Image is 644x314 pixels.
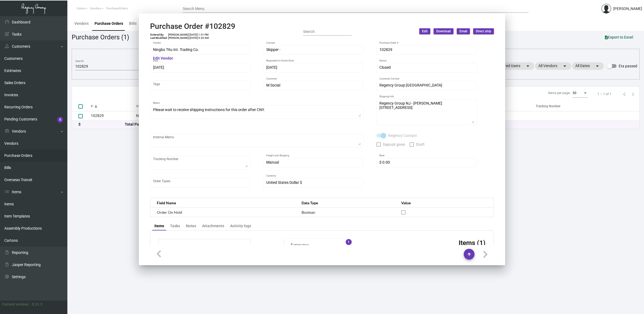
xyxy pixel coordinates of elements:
[150,33,168,36] td: Entered By:
[202,223,224,229] div: Attachments
[266,160,279,164] span: Manual
[422,29,428,34] span: Edit
[597,92,611,96] div: 1 – 1 of 1
[613,6,642,12] div: [PERSON_NAME]
[619,63,637,69] span: Eta passed
[95,21,123,26] div: Purchase Orders
[77,7,85,10] span: Home
[90,7,101,10] span: Vendors
[150,36,168,40] td: Last Modified:
[136,104,147,109] div: Vendor
[476,29,491,34] span: Direct ship
[2,302,30,307] div: Current version:
[302,210,315,215] span: Boolean
[186,223,196,229] div: Notes
[605,35,633,39] span: Export to Excel
[78,122,125,127] div: $
[416,141,425,148] span: Draft
[129,21,137,26] div: Bills
[284,239,352,252] mat-expansion-panel-header: Estimates
[525,63,531,69] mat-icon: arrow_drop_down
[396,198,494,208] th: Value
[436,29,451,34] span: Download
[74,21,89,26] div: Vendors
[572,62,604,70] mat-chip: All Dates
[170,223,180,229] div: Tasks
[379,65,391,70] span: Closed
[136,111,296,120] td: Ningbo Titu Int. Trading Co.
[291,242,339,249] mat-panel-title: Estimates
[296,198,396,208] th: Data Type
[434,28,453,34] button: Download
[562,63,568,69] mat-icon: arrow_drop_down
[91,111,136,120] td: 102829
[72,32,129,42] div: Purchase Orders (1)
[601,4,611,13] img: admin@bootstrapmaster.com
[594,63,601,69] mat-icon: arrow_drop_down
[629,90,637,98] button: Next page
[91,104,93,109] div: #
[535,62,571,70] mat-chip: All Vendors
[459,29,467,34] span: Email
[383,141,405,148] span: Deposit given
[32,302,43,307] div: 0.51.2
[168,36,209,40] td: [PERSON_NAME] [DATE] 9:39 AM
[457,28,470,34] button: Email
[125,122,379,127] div: Total Purchase Orders: $14,250.00
[473,28,494,34] button: Direct ship
[536,104,560,109] div: Tracking Number
[620,90,629,98] button: Previous page
[459,239,486,247] h3: Items (1)
[419,28,430,34] button: Edit
[106,7,128,10] span: PurchaseOrders
[153,56,173,61] mat-hint: Edit Vendor
[150,198,296,208] th: Field Name
[168,33,209,36] td: [PERSON_NAME] [DATE] 1:51 PM
[573,91,588,95] mat-select: Items per page:
[548,91,570,95] div: Items per page:
[573,91,576,95] span: 50
[154,223,164,229] div: Items
[164,244,210,251] td: Subtotal
[150,22,235,31] h2: Purchase Order #102829
[157,210,182,215] span: Order On Hold
[230,223,251,229] div: Activity logs
[489,62,534,70] mat-chip: All Entered Users
[210,244,245,251] td: $14,250.00
[388,132,417,139] span: Regency Contact
[379,122,633,127] div: Total Credits: $0.00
